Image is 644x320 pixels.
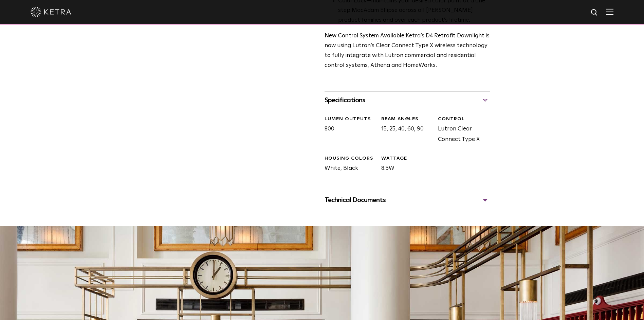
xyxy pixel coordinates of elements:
img: Hamburger%20Nav.svg [606,8,613,15]
div: 15, 25, 40, 60, 90 [376,116,433,145]
div: 800 [319,116,376,145]
p: Ketra’s D4 Retrofit Downlight is now using Lutron’s Clear Connect Type X wireless technology to f... [325,31,490,71]
div: Technical Documents [325,195,490,206]
div: Beam Angles [381,116,433,123]
img: search icon [590,8,599,17]
strong: New Control System Available: [325,33,406,39]
div: Specifications [325,95,490,106]
div: CONTROL [438,116,490,123]
div: Lutron Clear Connect Type X [433,116,490,145]
div: WATTAGE [381,155,433,162]
div: LUMEN OUTPUTS [325,116,376,123]
div: 8.5W [376,155,433,174]
div: White, Black [319,155,376,174]
img: ketra-logo-2019-white [31,7,71,17]
div: HOUSING COLORS [325,155,376,162]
